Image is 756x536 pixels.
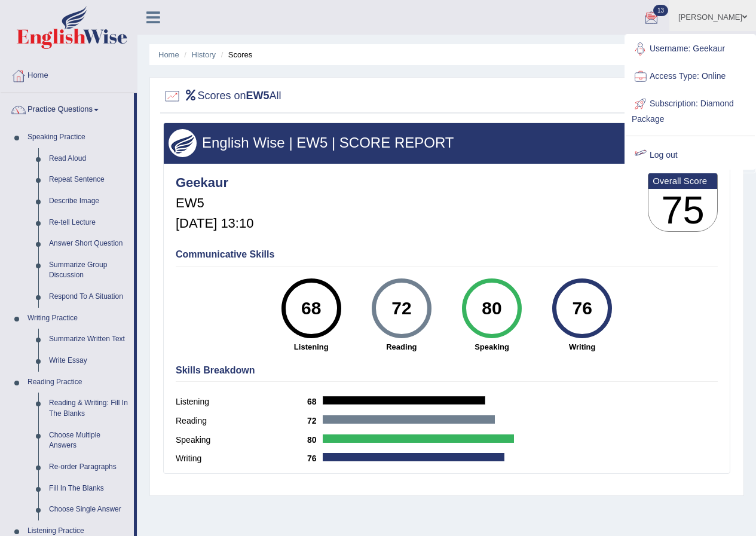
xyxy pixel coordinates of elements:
[626,35,755,63] a: Username: Geekaur
[169,129,197,157] img: wings.png
[22,372,134,393] a: Reading Practice
[543,341,622,353] strong: Writing
[1,59,137,89] a: Home
[22,308,134,329] a: Writing Practice
[192,50,216,59] a: History
[362,341,440,353] strong: Reading
[22,127,134,148] a: Speaking Practice
[272,341,350,353] strong: Listening
[176,365,718,376] h4: Skills Breakdown
[44,212,134,234] a: Re-tell Lecture
[44,457,134,478] a: Re-order Paragraphs
[176,452,307,465] label: Writing
[44,233,134,255] a: Answer Short Question
[452,341,531,353] strong: Speaking
[44,169,134,191] a: Repeat Sentence
[44,148,134,170] a: Read Aloud
[561,283,604,333] div: 76
[626,142,755,169] a: Log out
[379,283,423,333] div: 72
[44,191,134,212] a: Describe Image
[44,393,134,424] a: Reading & Writing: Fill In The Blanks
[44,425,134,457] a: Choose Multiple Answers
[307,397,323,406] b: 68
[163,87,281,105] h2: Scores on All
[176,434,307,446] label: Speaking
[289,283,333,333] div: 68
[626,90,755,130] a: Subscription: Diamond Package
[44,286,134,308] a: Respond To A Situation
[44,478,134,500] a: Fill In The Blanks
[44,350,134,372] a: Write Essay
[176,249,718,260] h4: Communicative Skills
[648,189,717,232] h3: 75
[1,93,134,123] a: Practice Questions
[470,283,513,333] div: 80
[176,216,253,231] h5: [DATE] 13:10
[176,196,253,210] h5: EW5
[218,49,253,60] li: Scores
[653,5,668,16] span: 13
[246,90,270,102] b: EW5
[44,329,134,350] a: Summarize Written Text
[307,416,323,425] b: 72
[158,50,179,59] a: Home
[44,499,134,520] a: Choose Single Answer
[653,176,713,186] b: Overall Score
[176,396,307,408] label: Listening
[307,454,323,463] b: 76
[626,63,755,90] a: Access Type: Online
[176,176,253,190] h4: Geekaur
[44,255,134,286] a: Summarize Group Discussion
[169,135,725,151] h3: English Wise | EW5 | SCORE REPORT
[176,415,307,427] label: Reading
[307,435,323,445] b: 80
